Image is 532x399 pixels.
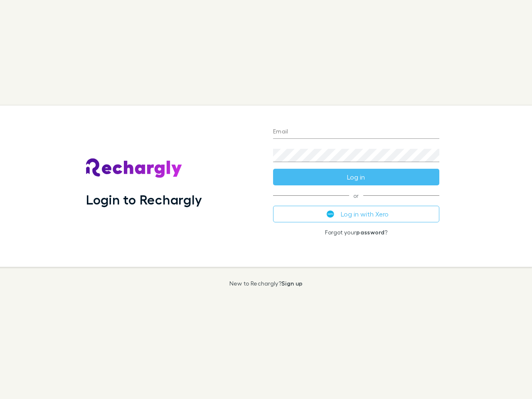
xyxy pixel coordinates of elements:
p: New to Rechargly? [229,280,303,287]
a: password [356,229,384,236]
button: Log in with Xero [273,206,439,222]
button: Log in [273,169,439,185]
img: Xero's logo [327,210,334,218]
a: Sign up [281,280,303,287]
p: Forgot your ? [273,229,439,236]
h1: Login to Rechargly [86,192,202,207]
img: Rechargly's Logo [86,158,182,178]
